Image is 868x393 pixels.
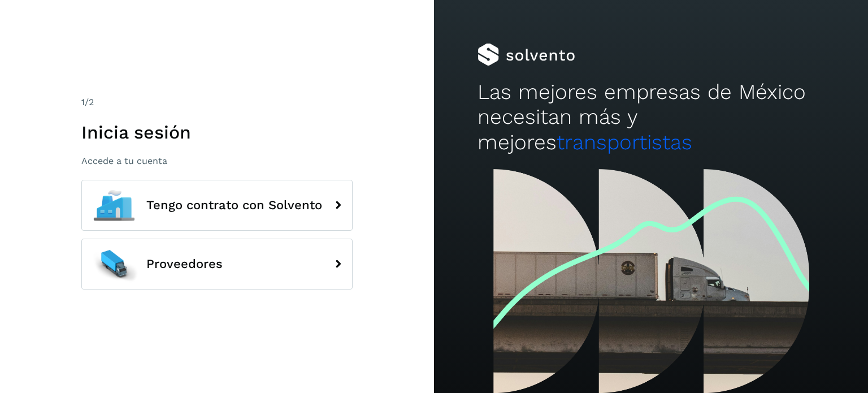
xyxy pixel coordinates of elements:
[146,257,223,271] span: Proveedores
[478,80,824,155] h2: Las mejores empresas de México necesitan más y mejores
[81,156,353,166] p: Accede a tu cuenta
[81,96,353,109] div: /2
[146,198,322,212] span: Tengo contrato con Solvento
[557,130,692,154] span: transportistas
[81,97,85,107] span: 1
[81,122,353,143] h1: Inicia sesión
[81,180,353,231] button: Tengo contrato con Solvento
[81,239,353,290] button: Proveedores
